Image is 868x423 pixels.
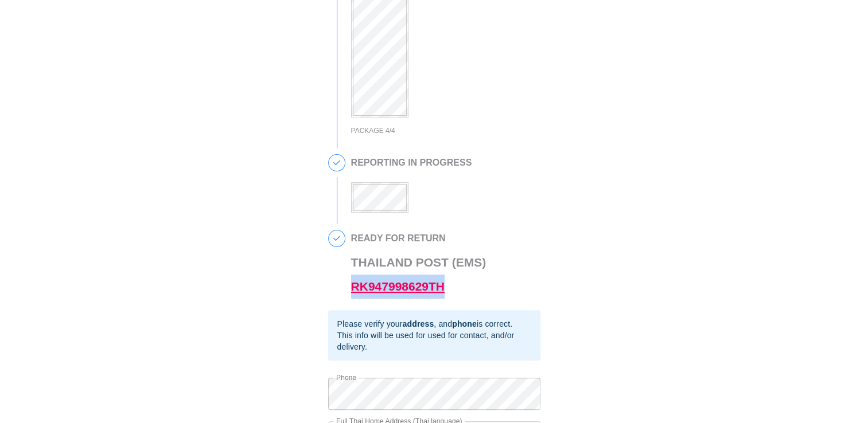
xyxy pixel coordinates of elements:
h3: Thailand Post (EMS) [351,250,486,299]
h2: REPORTING IN PROGRESS [351,158,472,168]
a: RK947998629TH [351,280,445,293]
b: address [402,319,434,328]
div: This info will be used for used for contact, and/or delivery. [337,330,531,352]
div: Please verify your , and is correct. [337,318,531,330]
span: 4 [329,230,345,246]
div: PACKAGE 4/4 [351,124,453,138]
h2: READY FOR RETURN [351,233,486,244]
span: 3 [329,155,345,171]
b: phone [452,319,477,328]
